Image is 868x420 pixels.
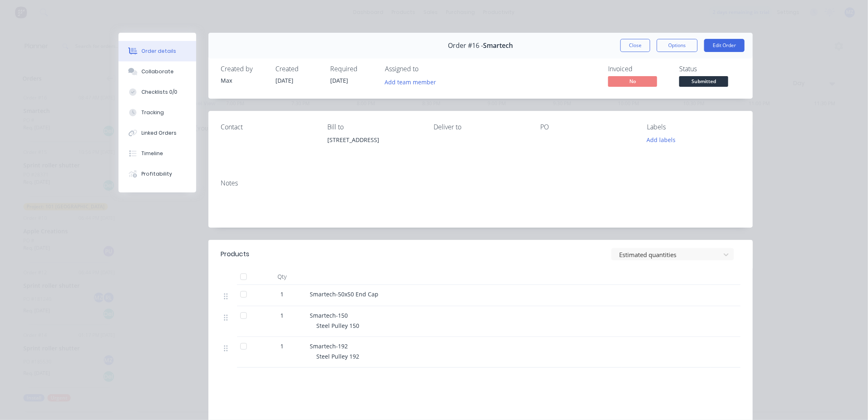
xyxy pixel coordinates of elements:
[221,65,266,73] div: Created by
[275,77,293,84] span: [DATE]
[483,42,513,50] span: Smartech
[316,352,359,360] span: Steel Pulley 192
[316,322,359,330] span: Steel Pulley 150
[119,102,196,123] button: Tracking
[608,76,657,86] span: No
[280,311,284,320] span: 1
[119,41,196,61] button: Order details
[221,249,249,259] div: Products
[679,76,728,88] button: Submitted
[280,342,284,350] span: 1
[704,39,745,52] button: Edit Order
[221,76,266,85] div: Max
[330,77,348,84] span: [DATE]
[448,42,483,50] span: Order #16 -
[275,65,320,73] div: Created
[327,123,421,131] div: Bill to
[679,76,728,86] span: Submitted
[141,129,177,137] div: Linked Orders
[642,134,680,145] button: Add labels
[141,88,177,96] div: Checklists 0/0
[647,123,740,131] div: Labels
[679,65,740,73] div: Status
[385,65,467,73] div: Assigned to
[327,134,421,160] div: [STREET_ADDRESS]
[310,290,378,298] span: Smartech-50x50 End Cap
[119,164,196,184] button: Profitability
[540,123,634,131] div: PO
[141,150,163,157] div: Timeline
[141,170,172,178] div: Profitability
[608,65,669,73] div: Invoiced
[221,179,740,187] div: Notes
[330,65,375,73] div: Required
[620,39,650,52] button: Close
[119,61,196,82] button: Collaborate
[141,47,176,55] div: Order details
[434,123,528,131] div: Deliver to
[141,68,174,75] div: Collaborate
[327,134,421,146] div: [STREET_ADDRESS]
[119,143,196,164] button: Timeline
[385,76,441,87] button: Add team member
[119,123,196,143] button: Linked Orders
[657,39,698,52] button: Options
[380,76,441,87] button: Add team member
[141,109,164,116] div: Tracking
[280,290,284,298] span: 1
[257,269,306,285] div: Qty
[310,342,348,350] span: Smartech-192
[221,123,314,131] div: Contact
[310,312,348,319] span: Smartech-150
[119,82,196,102] button: Checklists 0/0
